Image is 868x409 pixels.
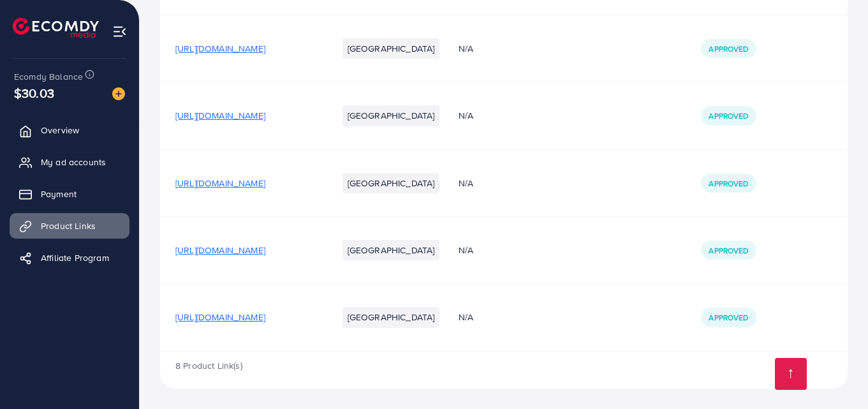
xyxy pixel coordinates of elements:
[13,18,99,38] img: logo
[112,87,125,100] img: image
[41,219,96,232] span: Product Links
[10,245,129,271] a: Affiliate Program
[41,188,77,200] span: Payment
[342,173,440,193] li: [GEOGRAPHIC_DATA]
[459,109,473,122] span: N/A
[14,70,83,83] span: Ecomdy Balance
[709,245,748,256] span: Approved
[709,178,748,189] span: Approved
[41,124,79,137] span: Overview
[41,156,106,168] span: My ad accounts
[709,312,748,323] span: Approved
[459,177,473,190] span: N/A
[112,24,127,39] img: menu
[342,240,440,260] li: [GEOGRAPHIC_DATA]
[459,311,473,323] span: N/A
[175,109,265,122] span: [URL][DOMAIN_NAME]
[175,311,265,323] span: [URL][DOMAIN_NAME]
[41,251,109,264] span: Affiliate Program
[10,149,129,175] a: My ad accounts
[175,359,242,372] span: 8 Product Link(s)
[814,352,858,399] iframe: Chat
[10,213,129,239] a: Product Links
[342,105,440,126] li: [GEOGRAPHIC_DATA]
[342,307,440,327] li: [GEOGRAPHIC_DATA]
[10,181,129,207] a: Payment
[175,177,265,190] span: [URL][DOMAIN_NAME]
[709,110,748,121] span: Approved
[175,42,265,55] span: [URL][DOMAIN_NAME]
[342,38,440,59] li: [GEOGRAPHIC_DATA]
[459,42,473,55] span: N/A
[175,244,265,257] span: [URL][DOMAIN_NAME]
[459,244,473,257] span: N/A
[709,43,748,54] span: Approved
[10,117,129,143] a: Overview
[14,84,54,102] span: $30.03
